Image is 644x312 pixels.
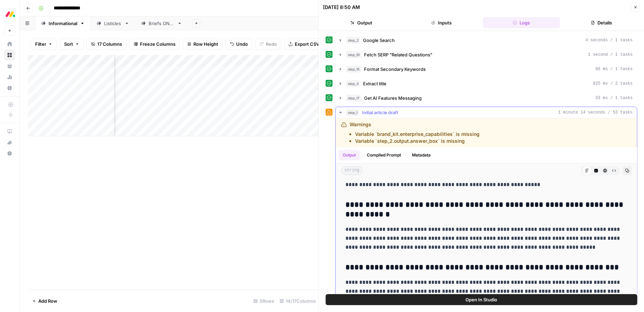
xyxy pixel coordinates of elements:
[593,80,633,87] span: 825 ms / 2 tasks
[336,78,637,89] button: 825 ms / 2 tasks
[336,35,637,46] button: 4 seconds / 1 tasks
[341,166,362,175] span: string
[336,107,637,118] button: 1 minute 14 seconds / 53 tasks
[4,6,15,23] button: Workspace: Monday.com
[326,294,637,305] button: Open In Studio
[4,72,15,83] a: Usage
[558,109,633,116] span: 1 minute 14 seconds / 53 tasks
[346,95,361,101] span: step_17
[364,66,426,73] span: Format Secondary Keywords
[4,137,15,148] div: What's new?
[363,37,395,44] span: Google Search
[35,17,91,30] a: Informational
[595,66,633,72] span: 86 ms / 1 tasks
[483,17,560,28] button: Logs
[135,17,188,30] a: Briefs ONLY
[295,41,319,47] span: Export CSV
[284,39,324,50] button: Export CSV
[35,41,46,47] span: Filter
[364,51,432,58] span: Fetch SERP "Related Questions"
[346,37,360,44] span: step_2
[588,52,633,58] span: 1 second / 1 tasks
[87,39,127,50] button: 17 Columns
[4,126,15,137] a: AirOps Academy
[91,17,135,30] a: Listicles
[323,17,400,28] button: Output
[363,80,386,87] span: Extract title
[129,39,180,50] button: Freeze Columns
[277,295,319,306] div: 14/17 Columns
[346,80,360,87] span: step_3
[97,41,122,47] span: 17 Columns
[251,295,277,306] div: 5 Rows
[4,39,15,50] a: Home
[149,20,174,27] div: Briefs ONLY
[346,51,361,58] span: step_10
[104,20,122,27] div: Listicles
[336,49,637,60] button: 1 second / 1 tasks
[336,93,637,104] button: 33 ms / 1 tasks
[236,41,248,47] span: Undo
[585,37,633,43] span: 4 seconds / 1 tasks
[350,121,480,144] div: Warnings
[4,61,15,72] a: Your Data
[4,137,15,148] button: What's new?
[355,138,480,144] li: Variable `step_2.output.answer_box` is missing
[225,39,252,50] button: Undo
[140,41,175,47] span: Freeze Columns
[595,95,633,101] span: 33 ms / 1 tasks
[408,150,435,160] button: Metadata
[363,150,405,160] button: Compiled Prompt
[346,66,361,73] span: step_15
[364,95,422,101] span: Get AI Features Messaging
[403,17,480,28] button: Inputs
[31,39,57,50] button: Filter
[339,150,360,160] button: Output
[346,109,359,116] span: step_1
[183,39,223,50] button: Row Height
[4,50,15,61] a: Browse
[355,131,480,138] li: Variable `brand_kit.enterprise_capabilities` is missing
[193,41,218,47] span: Row Height
[28,295,61,306] button: Add Row
[4,83,15,94] a: Settings
[38,298,57,304] span: Add Row
[563,17,640,28] button: Details
[49,20,77,27] div: Informational
[266,41,277,47] span: Redo
[336,64,637,75] button: 86 ms / 1 tasks
[255,39,281,50] button: Redo
[60,39,84,50] button: Sort
[465,296,497,303] span: Open In Studio
[4,8,17,20] img: Monday.com Logo
[362,109,398,116] span: Initial article draft
[323,4,360,11] div: [DATE] 8:50 AM
[64,41,73,47] span: Sort
[4,148,15,159] button: Help + Support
